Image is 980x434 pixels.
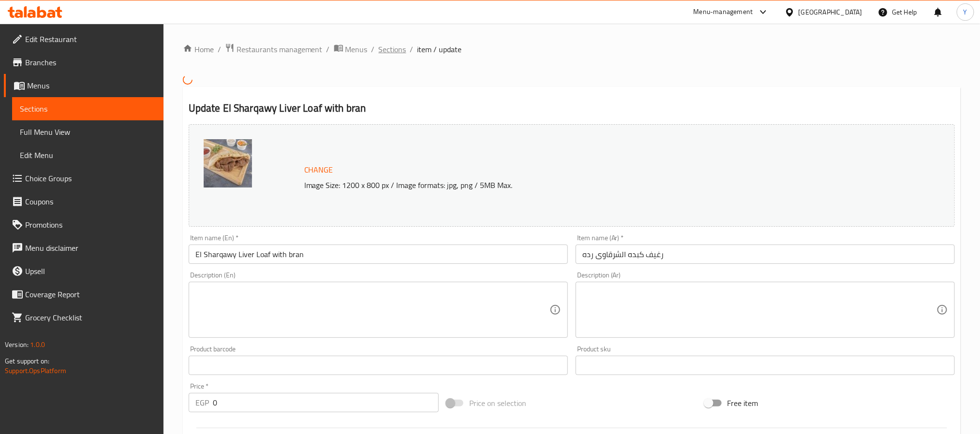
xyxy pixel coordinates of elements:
[27,80,156,91] span: Menus
[469,397,526,409] span: Price on selection
[195,397,209,408] p: EGP
[12,97,163,120] a: Sections
[728,397,758,409] span: Free item
[300,160,337,180] button: Change
[4,74,163,97] a: Menus
[327,43,330,55] li: /
[25,173,156,184] span: Choice Groups
[25,33,156,45] span: Edit Restaurant
[4,306,163,329] a: Grocery Checklist
[189,245,568,264] input: Enter name En
[379,43,406,55] a: Sections
[694,6,753,18] div: Menu-management
[576,356,955,375] input: Please enter product sku
[410,43,414,55] li: /
[964,7,967,17] span: Y
[4,236,163,260] a: Menu disclaimer
[12,144,163,167] a: Edit Menu
[25,312,156,323] span: Grocery Checklist
[25,289,156,300] span: Coverage Report
[417,43,462,55] span: item / update
[183,43,961,56] nav: breadcrumb
[4,28,163,51] a: Edit Restaurant
[189,356,568,375] input: Please enter product barcode
[20,126,156,138] span: Full Menu View
[30,338,45,351] span: 1.0.0
[225,43,323,56] a: Restaurants management
[12,120,163,144] a: Full Menu View
[576,245,955,264] input: Enter name Ar
[20,149,156,161] span: Edit Menu
[4,190,163,213] a: Coupons
[5,364,66,377] a: Support.OpsPlatform
[4,283,163,306] a: Coverage Report
[25,219,156,231] span: Promotions
[300,179,853,191] p: Image Size: 1200 x 800 px / Image formats: jpg, png / 5MB Max.
[25,242,156,254] span: Menu disclaimer
[213,393,439,412] input: Please enter price
[4,213,163,236] a: Promotions
[345,43,368,55] span: Menus
[20,103,156,115] span: Sections
[25,57,156,68] span: Branches
[4,51,163,74] a: Branches
[5,338,29,351] span: Version:
[25,196,156,207] span: Coupons
[237,43,323,55] span: Restaurants management
[5,355,49,367] span: Get support on:
[183,43,214,55] a: Home
[204,139,252,188] img: %D8%B1%D8%BA%D9%8A%D9%81_%D9%83%D8%A8%D8%AF%D9%87_%D8%A7%D9%84%D8%B4%D8%B1%D9%82%D8%A7%D9%88%D9%8...
[304,163,333,177] span: Change
[799,7,862,17] div: [GEOGRAPHIC_DATA]
[334,43,368,56] a: Menus
[189,101,955,116] h2: Update El Sharqawy Liver Loaf with bran
[25,265,156,277] span: Upsell
[218,43,221,55] li: /
[4,260,163,283] a: Upsell
[4,167,163,190] a: Choice Groups
[371,43,375,55] li: /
